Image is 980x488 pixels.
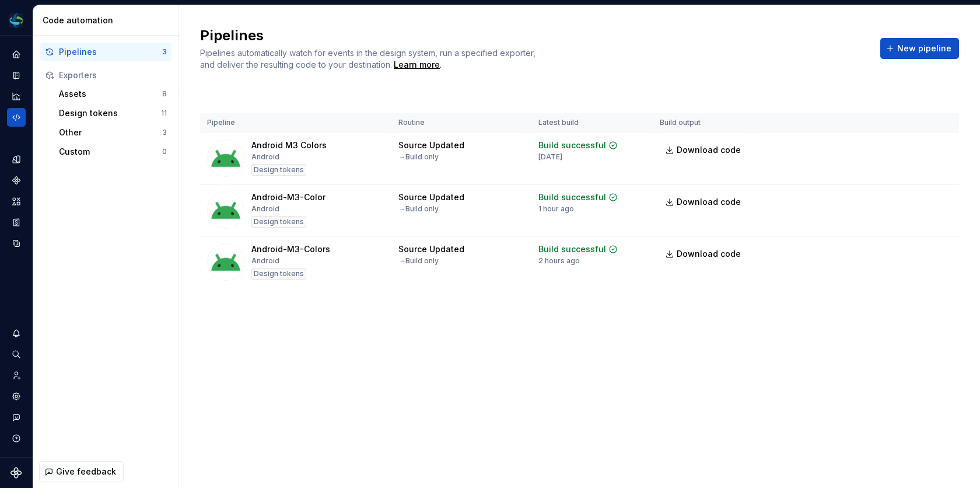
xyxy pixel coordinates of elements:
[162,147,167,156] div: 0
[251,191,325,203] div: Android-M3-Color
[7,66,26,85] a: Documentation
[39,461,124,482] button: Give feedback
[7,234,26,253] a: Data sources
[538,204,574,214] div: 1 hour ago
[653,113,755,133] th: Build output
[59,69,167,81] div: Exporters
[398,256,439,266] div: → Build only
[7,192,26,211] a: Assets
[398,243,464,255] div: Source Updated
[660,243,748,264] a: Download code
[660,191,748,212] a: Download code
[10,467,22,479] svg: Supernova Logo
[392,61,442,69] span: .
[162,89,167,99] div: 8
[59,88,162,100] div: Assets
[251,204,279,214] div: Android
[7,345,26,364] button: Search ⌘K
[251,140,327,151] div: Android M3 Colors
[54,85,171,103] button: Assets8
[59,46,162,58] div: Pipelines
[398,191,464,203] div: Source Updated
[200,26,866,45] h2: Pipelines
[200,113,391,133] th: Pipeline
[251,152,279,162] div: Android
[162,47,167,57] div: 3
[7,87,26,106] a: Analytics
[161,109,167,118] div: 11
[538,152,562,162] div: [DATE]
[7,213,26,232] a: Storybook stories
[54,123,171,142] button: Other3
[7,45,26,64] a: Home
[538,243,606,255] div: Build successful
[251,216,306,228] div: Design tokens
[200,48,538,69] span: Pipelines automatically watch for events in the design system, run a specified exporter, and deli...
[43,15,174,26] div: Code automation
[394,59,440,71] a: Learn more
[251,268,306,280] div: Design tokens
[7,366,26,385] a: Invite team
[880,38,959,59] button: New pipeline
[59,146,162,158] div: Custom
[7,150,26,169] a: Design tokens
[677,248,741,260] span: Download code
[531,113,653,133] th: Latest build
[897,43,951,54] span: New pipeline
[54,104,171,123] button: Design tokens11
[7,408,26,427] button: Contact support
[660,140,748,161] a: Download code
[9,13,23,27] img: f6f21888-ac52-4431-a6ea-009a12e2bf23.png
[7,108,26,127] a: Code automation
[677,196,741,208] span: Download code
[251,256,279,266] div: Android
[538,191,606,203] div: Build successful
[251,164,306,176] div: Design tokens
[59,127,162,138] div: Other
[59,107,161,119] div: Design tokens
[56,466,116,477] span: Give feedback
[162,128,167,137] div: 3
[677,144,741,156] span: Download code
[7,387,26,406] a: Settings
[251,243,330,255] div: Android-M3-Colors
[7,324,26,343] button: Notifications
[7,171,26,190] a: Components
[538,140,606,151] div: Build successful
[54,142,171,161] button: Custom0
[391,113,531,133] th: Routine
[398,140,464,151] div: Source Updated
[398,204,439,214] div: → Build only
[538,256,580,266] div: 2 hours ago
[398,152,439,162] div: → Build only
[40,43,171,61] button: Pipelines3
